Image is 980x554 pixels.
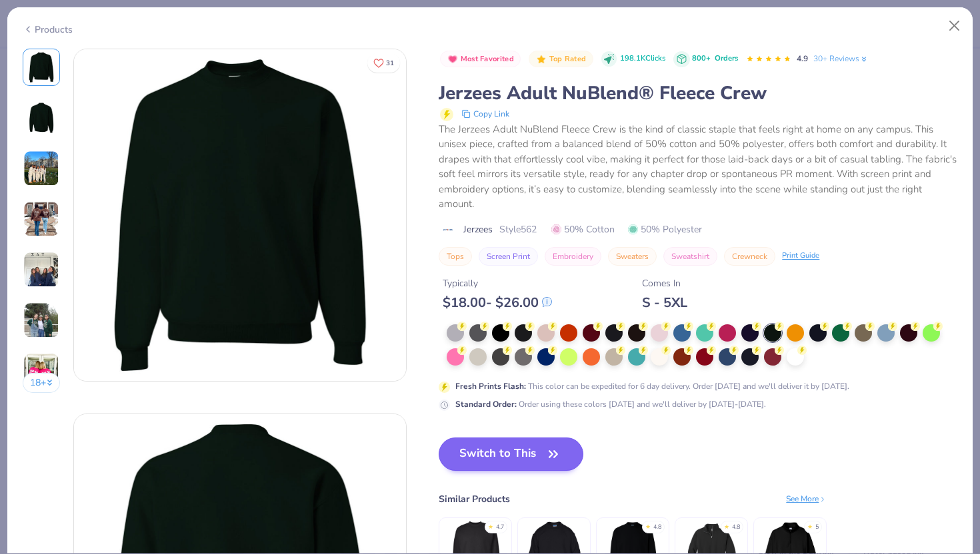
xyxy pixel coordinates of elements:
[386,60,394,67] span: 31
[499,222,537,236] span: Style 562
[663,247,717,266] button: Sweatshirt
[440,51,521,68] button: Badge Button
[529,51,593,68] button: Badge Button
[25,51,57,83] img: Front
[23,201,59,237] img: User generated content
[439,224,457,235] img: brand logo
[715,53,738,63] span: Orders
[455,398,766,410] div: Order using these colors [DATE] and we'll deliver by [DATE]-[DATE].
[23,252,59,288] img: User generated content
[488,523,493,528] div: ★
[455,399,517,410] strong: Standard Order :
[23,150,59,186] img: User generated content
[25,102,57,134] img: Back
[439,247,472,266] button: Tops
[620,53,665,65] span: 198.1K Clicks
[813,53,869,65] a: 30+ Reviews
[545,247,601,266] button: Embroidery
[74,49,406,381] img: Front
[439,437,583,471] button: Switch to This
[536,54,547,65] img: Top Rated sort
[439,81,957,106] div: Jerzees Adult NuBlend® Fleece Crew
[608,247,657,266] button: Sweaters
[815,523,819,532] div: 5
[455,381,526,392] strong: Fresh Prints Flash :
[628,222,702,236] span: 50% Polyester
[367,53,400,73] button: Like
[786,493,827,505] div: See More
[551,222,615,236] span: 50% Cotton
[653,523,661,532] div: 4.8
[746,49,791,70] div: 4.9 Stars
[23,23,73,37] div: Products
[782,250,819,262] div: Print Guide
[457,106,513,122] button: copy to clipboard
[807,523,813,528] div: ★
[439,492,510,506] div: Similar Products
[724,523,729,528] div: ★
[496,523,504,532] div: 4.7
[642,294,687,311] div: S - 5XL
[447,54,458,65] img: Most Favorited sort
[942,13,967,39] button: Close
[23,373,61,393] button: 18+
[443,276,552,290] div: Typically
[797,53,808,64] span: 4.9
[455,380,849,392] div: This color can be expedited for 6 day delivery. Order [DATE] and we'll deliver it by [DATE].
[23,302,59,338] img: User generated content
[692,53,738,65] div: 800+
[443,294,552,311] div: $ 18.00 - $ 26.00
[479,247,538,266] button: Screen Print
[463,222,493,236] span: Jerzees
[549,55,587,63] span: Top Rated
[732,523,740,532] div: 4.8
[645,523,651,528] div: ★
[642,276,687,290] div: Comes In
[461,55,514,63] span: Most Favorited
[439,122,957,212] div: The Jerzees Adult NuBlend Fleece Crew is the kind of classic staple that feels right at home on a...
[23,353,59,389] img: User generated content
[724,247,775,266] button: Crewneck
